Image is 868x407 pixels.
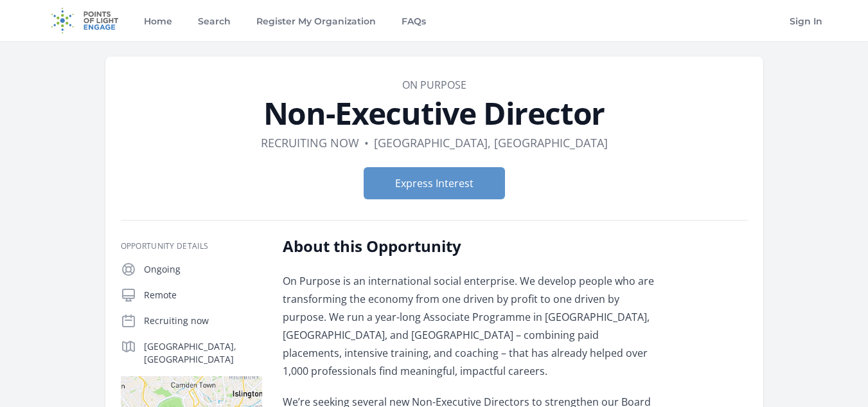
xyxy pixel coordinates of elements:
p: Remote [144,289,262,302]
p: Ongoing [144,263,262,276]
h2: About this Opportunity [283,236,659,257]
p: On Purpose is an international social enterprise. We develop people who are transforming the econ... [283,272,659,380]
a: On Purpose [402,78,466,92]
p: Recruiting now [144,314,262,327]
h3: Opportunity Details [121,241,262,251]
h1: Non-Executive Director [121,98,748,129]
dd: [GEOGRAPHIC_DATA], [GEOGRAPHIC_DATA] [374,134,608,152]
button: Express Interest [364,167,505,199]
p: [GEOGRAPHIC_DATA], [GEOGRAPHIC_DATA] [144,340,262,366]
div: • [364,134,369,152]
dd: Recruiting now [261,134,359,152]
